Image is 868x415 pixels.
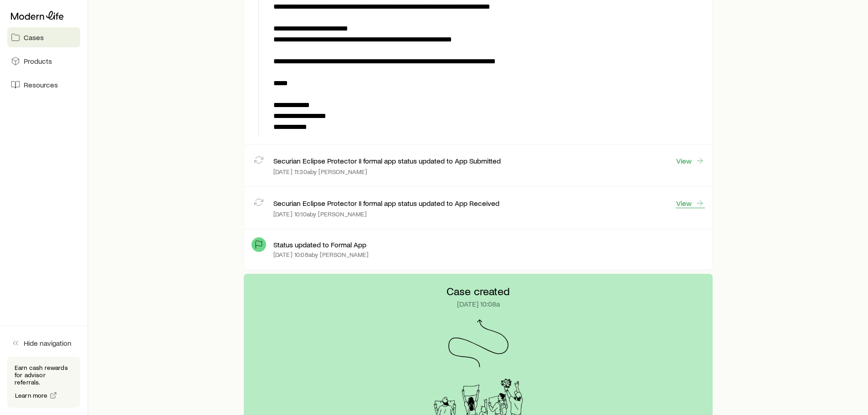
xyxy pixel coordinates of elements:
a: View [676,198,705,208]
p: [DATE] 10:10a by [PERSON_NAME] [273,210,367,218]
div: Earn cash rewards for advisor referrals.Learn more [7,357,80,408]
a: Resources [7,75,80,95]
p: Securian Eclipse Protector II formal app status updated to App Submitted [273,156,501,165]
p: [DATE] 11:30a by [PERSON_NAME] [273,168,368,175]
a: View [676,156,705,166]
span: Cases [24,33,44,42]
span: Resources [24,80,58,89]
a: Products [7,51,80,71]
p: Securian Eclipse Protector II formal app status updated to App Received [273,199,499,208]
a: Cases [7,27,80,47]
button: Hide navigation [7,333,80,353]
p: Case created [447,285,510,297]
p: Status updated to Formal App [273,240,366,249]
p: [DATE] 10:08a [457,299,500,308]
p: Earn cash rewards for advisor referrals. [15,364,73,386]
p: [DATE] 10:08a by [PERSON_NAME] [273,251,369,258]
span: Products [24,56,52,66]
span: Hide navigation [24,338,72,348]
span: Learn more [15,392,48,399]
